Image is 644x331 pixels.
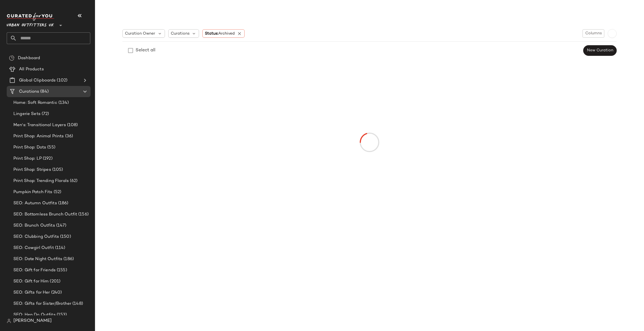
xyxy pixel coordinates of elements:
[62,256,74,262] span: (186)
[13,222,55,229] span: SEO: Brunch Outfits
[125,31,155,37] span: Curation Owner
[583,29,604,38] button: Columns
[56,267,67,274] span: (155)
[64,133,73,140] span: (36)
[55,222,67,229] span: (147)
[41,111,49,117] span: (72)
[13,267,56,274] span: SEO: Gift for Friends
[13,234,59,240] span: SEO: Clubbing Outfits
[218,32,235,36] span: Archived
[77,211,89,218] span: (156)
[46,144,55,151] span: (55)
[13,211,77,218] span: SEO: Bottomless Brunch Outfit
[13,318,52,324] span: [PERSON_NAME]
[54,245,65,251] span: (114)
[59,234,71,240] span: (150)
[19,66,44,73] span: All Products
[19,77,56,84] span: Global Clipboards
[57,100,69,106] span: (134)
[13,256,62,262] span: SEO: Date Night Outfits
[56,312,67,318] span: (153)
[50,289,62,296] span: (240)
[13,133,64,140] span: Print Shop: Animal Prints
[171,31,190,37] span: Curations
[13,100,57,106] span: Home: Soft Romantic
[7,13,54,21] img: cfy_white_logo.C9jOOHJF.svg
[136,47,155,54] div: Select all
[13,289,50,296] span: SEO: Gifts for Her
[69,178,78,184] span: (62)
[583,45,617,56] button: New Curation
[18,55,40,61] span: Dashboard
[13,312,56,318] span: SEO: Hen Do Outfits
[39,88,49,95] span: (84)
[51,167,63,173] span: (105)
[13,111,41,117] span: Lingerie Sets
[13,155,42,162] span: Print Shop: LP
[71,301,83,307] span: (148)
[13,301,71,307] span: SEO: Gifts for Sister/Brother
[13,278,49,285] span: SEO: Gift for Him
[13,122,66,128] span: Men's: Transitional Layers
[56,77,67,84] span: (102)
[13,245,54,251] span: SEO: Cowgirl Outfit
[7,319,11,323] img: svg%3e
[57,200,68,207] span: (186)
[19,88,39,95] span: Curations
[53,189,61,195] span: (52)
[9,55,15,61] img: svg%3e
[585,31,602,36] span: Columns
[49,278,60,285] span: (201)
[13,167,51,173] span: Print Shop: Stripes
[7,19,54,29] span: Urban Outfitters UK
[66,122,78,128] span: (108)
[205,31,235,37] span: Status:
[13,200,57,207] span: SEO: Autumn Outfits
[13,189,53,195] span: Pumpkin Patch Fits
[13,178,69,184] span: Print Shop: Trending Florals
[13,144,46,151] span: Print Shop: Dots
[42,155,53,162] span: (192)
[587,48,613,53] span: New Curation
